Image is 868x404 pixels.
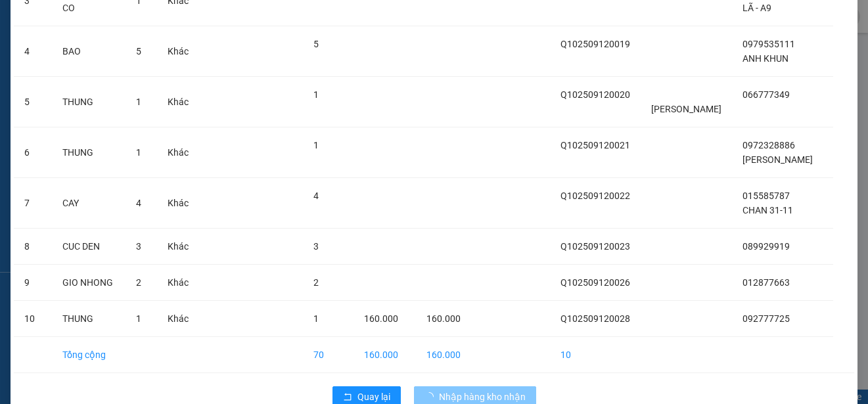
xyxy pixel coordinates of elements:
td: Khác [157,127,199,178]
span: 1 [313,140,319,150]
span: 5 [313,39,319,49]
span: rollback [343,392,352,403]
td: CUC DEN [52,229,126,265]
td: 7 [14,178,52,229]
span: 089929919 [742,241,790,252]
td: BAO [52,26,126,77]
span: 160.000 [426,313,461,324]
td: GIO NHONG [52,265,126,301]
span: 1 [136,313,141,324]
span: Quay lại [357,390,390,404]
td: THUNG [52,301,126,337]
span: 4 [313,191,319,201]
td: 6 [14,127,52,178]
span: 160.000 [364,313,398,324]
span: Q102509120022 [560,191,630,201]
span: loading [424,392,439,401]
td: Tổng cộng [52,337,126,373]
span: 1 [313,313,319,324]
span: Q102509120023 [560,241,630,252]
span: Nhập hàng kho nhận [439,390,526,404]
span: 066777349 [742,89,790,100]
td: 9 [14,265,52,301]
span: 1 [136,147,141,158]
td: CAY [52,178,126,229]
span: 2 [313,277,319,288]
td: THUNG [52,77,126,127]
td: 160.000 [354,337,415,373]
td: 10 [14,301,52,337]
td: 5 [14,77,52,127]
span: ANH KHUN [742,53,788,64]
span: Q102509120021 [560,140,630,150]
span: [PERSON_NAME] [651,104,721,114]
td: 160.000 [416,337,471,373]
td: THUNG [52,127,126,178]
span: Q102509120026 [560,277,630,288]
td: 8 [14,229,52,265]
td: 70 [303,337,354,373]
span: Q102509120019 [560,39,630,49]
span: 1 [313,89,319,100]
td: Khác [157,301,199,337]
span: 2 [136,277,141,288]
td: Khác [157,229,199,265]
span: 015585787 [742,191,790,201]
td: Khác [157,265,199,301]
span: Q102509120028 [560,313,630,324]
span: 092777725 [742,313,790,324]
span: 5 [136,46,141,56]
td: Khác [157,178,199,229]
span: 3 [313,241,319,252]
span: 3 [136,241,141,252]
span: 012877663 [742,277,790,288]
span: [PERSON_NAME] [742,154,813,165]
span: Q102509120020 [560,89,630,100]
span: 4 [136,198,141,208]
span: 1 [136,97,141,107]
td: 10 [550,337,641,373]
td: 4 [14,26,52,77]
span: 0972328886 [742,140,795,150]
td: Khác [157,26,199,77]
span: 0979535111 [742,39,795,49]
span: CHAN 31-11 [742,205,793,215]
td: Khác [157,77,199,127]
span: LÃ - A9 [742,3,771,13]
